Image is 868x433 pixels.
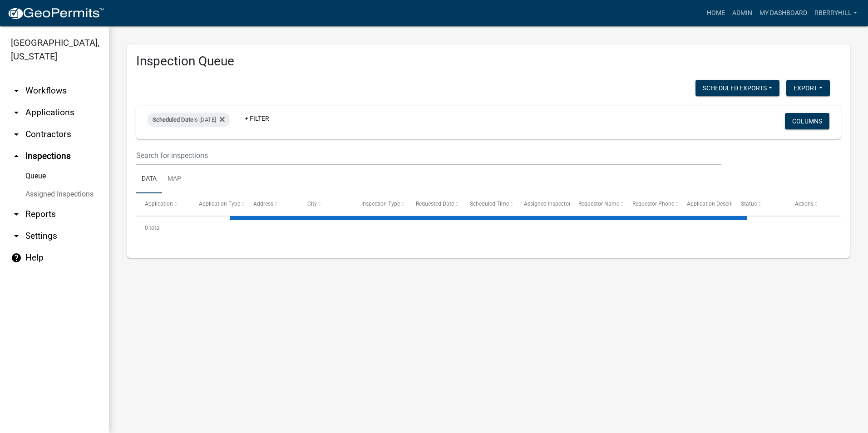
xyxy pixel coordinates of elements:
[624,193,678,215] datatable-header-cell: Requestor Phone
[11,231,22,241] i: arrow_drop_down
[136,193,190,215] datatable-header-cell: Application
[795,201,814,207] span: Actions
[190,193,244,215] datatable-header-cell: Application Type
[136,146,721,165] input: Search for inspections
[703,5,729,22] a: Home
[695,80,779,96] button: Scheduled Exports
[136,216,841,239] div: 0 total
[199,201,241,207] span: Application Type
[470,201,509,207] span: Scheduled Time
[516,193,570,215] datatable-header-cell: Assigned Inspector
[687,201,744,207] span: Application Description
[245,193,299,215] datatable-header-cell: Address
[811,5,861,22] a: rberryhill
[253,201,273,207] span: Address
[741,201,757,207] span: Status
[145,201,173,207] span: Application
[785,113,829,129] button: Columns
[678,193,732,215] datatable-header-cell: Application Description
[147,113,230,127] div: is [DATE]
[578,201,619,207] span: Requestor Name
[299,193,353,215] datatable-header-cell: City
[570,193,624,215] datatable-header-cell: Requestor Name
[136,165,162,194] a: Data
[524,201,571,207] span: Assigned Inspector
[11,209,22,220] i: arrow_drop_down
[11,107,22,118] i: arrow_drop_down
[11,129,22,140] i: arrow_drop_down
[11,85,22,96] i: arrow_drop_down
[787,193,841,215] datatable-header-cell: Actions
[136,54,841,69] h3: Inspection Queue
[786,80,830,96] button: Export
[729,5,756,22] a: Admin
[353,193,407,215] datatable-header-cell: Inspection Type
[756,5,811,22] a: My Dashboard
[162,165,187,194] a: Map
[732,193,786,215] datatable-header-cell: Status
[237,110,276,127] a: + Filter
[153,116,193,123] span: Scheduled Date
[416,201,454,207] span: Requested Date
[11,151,22,162] i: arrow_drop_up
[407,193,461,215] datatable-header-cell: Requested Date
[11,252,22,263] i: help
[633,201,675,207] span: Requestor Phone
[307,201,317,207] span: City
[461,193,515,215] datatable-header-cell: Scheduled Time
[362,201,400,207] span: Inspection Type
